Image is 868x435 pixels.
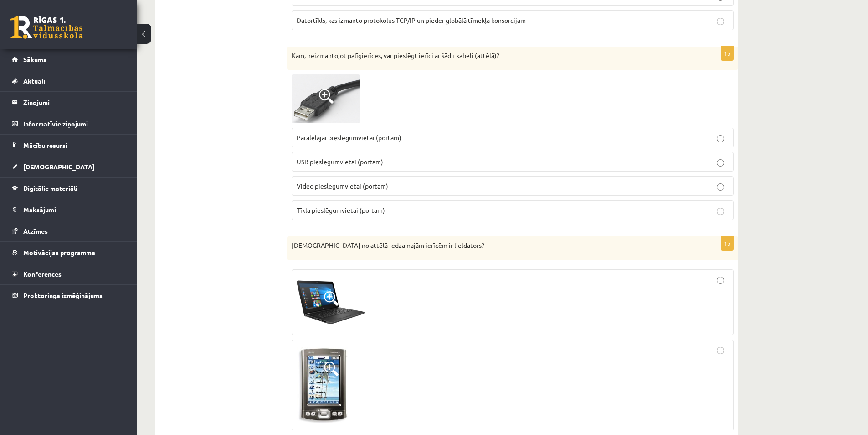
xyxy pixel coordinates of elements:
[23,92,125,113] legend: Ziņojumi
[297,157,383,166] span: USB pieslēgumvietai (portam)
[297,277,365,328] img: 1.PNG
[292,51,688,60] p: Kam, neizmantojot palīgierīces, var pieslēgt ierīci ar šādu kabeli (attēlā)?
[23,141,67,149] span: Mācību resursi
[292,74,360,123] img: 1.PNG
[23,270,62,278] span: Konferences
[12,113,125,134] a: Informatīvie ziņojumi
[23,55,46,63] span: Sākums
[12,242,125,263] a: Motivācijas programma
[297,182,388,190] span: Video pieslēgumvietai (portam)
[721,46,734,61] p: 1p
[717,208,724,215] input: Tīkla pieslēgumvietai (portam)
[12,49,125,70] a: Sākums
[23,162,95,171] span: [DEMOGRAPHIC_DATA]
[12,178,125,199] a: Digitālie materiāli
[297,347,350,423] img: 2.jpg
[12,263,125,284] a: Konferences
[23,77,45,85] span: Aktuāli
[12,92,125,113] a: Ziņojumi
[12,156,125,177] a: [DEMOGRAPHIC_DATA]
[717,159,724,167] input: USB pieslēgumvietai (portam)
[23,184,77,192] span: Digitālie materiāli
[297,133,401,142] span: Paralēlajai pieslēgumvietai (portam)
[23,227,48,235] span: Atzīmes
[721,236,734,251] p: 1p
[12,285,125,306] a: Proktoringa izmēģinājums
[297,16,526,24] span: Datortīkls, kas izmanto protokolus TCP/IP un pieder globālā tīmekļa konsorcijam
[23,113,125,134] legend: Informatīvie ziņojumi
[23,199,125,220] legend: Maksājumi
[23,248,95,257] span: Motivācijas programma
[23,291,103,299] span: Proktoringa izmēģinājums
[717,135,724,142] input: Paralēlajai pieslēgumvietai (portam)
[297,206,385,214] span: Tīkla pieslēgumvietai (portam)
[12,70,125,91] a: Aktuāli
[717,18,724,25] input: Datortīkls, kas izmanto protokolus TCP/IP un pieder globālā tīmekļa konsorcijam
[12,220,125,241] a: Atzīmes
[292,241,688,250] p: [DEMOGRAPHIC_DATA] no attēlā redzamajām ierīcēm ir lieldators?
[10,16,83,39] a: Rīgas 1. Tālmācības vidusskola
[717,183,724,191] input: Video pieslēgumvietai (portam)
[12,135,125,156] a: Mācību resursi
[12,199,125,220] a: Maksājumi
